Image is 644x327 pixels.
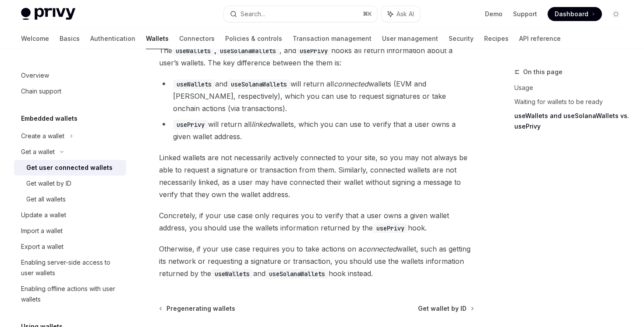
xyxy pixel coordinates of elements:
a: Enabling offline actions with user wallets [14,281,126,307]
a: Get wallet by ID [14,176,126,191]
div: Chain support [21,86,61,97]
div: Create a wallet [21,131,64,141]
div: Get wallet by ID [26,178,71,189]
div: Get a wallet [21,147,55,157]
code: useSolanaWallets [265,269,329,279]
a: Enabling server-side access to user wallets [14,255,126,281]
a: Update a wallet [14,207,126,223]
li: will return all wallets, which you can use to verify that a user owns a given wallet address. [159,118,474,143]
a: Connectors [179,28,215,49]
a: Support [513,10,537,18]
button: Toggle dark mode [609,7,623,21]
code: usePrivy [296,46,331,56]
span: ⌘ K [363,11,372,18]
code: useWallets [211,269,253,279]
code: useWallets [173,79,215,89]
button: Search...⌘K [224,6,377,22]
a: Pregenerating wallets [160,304,235,313]
div: Enabling server-side access to user wallets [21,257,121,278]
div: Update a wallet [21,210,66,220]
a: Overview [14,68,126,83]
a: Authentication [90,28,135,49]
a: Policies & controls [225,28,282,49]
code: useSolanaWallets [216,46,280,56]
div: Search... [241,9,265,19]
span: On this page [523,67,563,77]
a: Import a wallet [14,223,126,239]
span: Get wallet by ID [418,304,467,313]
a: Get all wallets [14,191,126,207]
a: Security [449,28,474,49]
span: Otherwise, if your use case requires you to take actions on a wallet, such as getting its network... [159,243,474,280]
a: Export a wallet [14,239,126,255]
span: Dashboard [555,10,588,18]
a: Usage [514,81,630,95]
span: The , and hooks all return information about a user’s wallets. The key difference between the the... [159,44,474,69]
div: Export a wallet [21,241,64,252]
span: Linked wallets are not necessarily actively connected to your site, so you may not always be able... [159,151,474,201]
em: linked [251,120,271,129]
code: useSolanaWallets [227,79,290,89]
a: Get user connected wallets [14,160,126,176]
strong: , [172,46,280,55]
a: Chain support [14,83,126,99]
span: Ask AI [396,10,414,18]
div: Get all wallets [26,194,66,205]
img: light logo [21,8,75,20]
a: Dashboard [548,7,602,21]
a: User management [382,28,438,49]
code: useWallets [172,46,214,56]
a: Demo [485,10,502,18]
div: Overview [21,70,49,81]
span: Pregenerating wallets [166,304,235,313]
a: Welcome [21,28,49,49]
code: usePrivy [173,120,208,129]
a: useWallets and useSolanaWallets vs. usePrivy [514,109,630,133]
em: connected [334,79,368,88]
a: Get wallet by ID [418,304,473,313]
div: Get user connected wallets [26,162,113,173]
div: Enabling offline actions with user wallets [21,284,121,305]
div: Import a wallet [21,226,63,236]
a: Recipes [484,28,509,49]
a: Waiting for wallets to be ready [514,95,630,109]
a: Transaction management [293,28,372,49]
a: Basics [60,28,80,49]
h5: Embedded wallets [21,113,78,124]
em: connected [362,244,397,253]
span: Concretely, if your use case only requires you to verify that a user owns a given wallet address,... [159,209,474,234]
code: usePrivy [373,223,408,233]
button: Ask AI [382,6,420,22]
a: API reference [519,28,561,49]
li: and will return all wallets (EVM and [PERSON_NAME], respectively), which you can use to request s... [159,78,474,115]
a: Wallets [146,28,169,49]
